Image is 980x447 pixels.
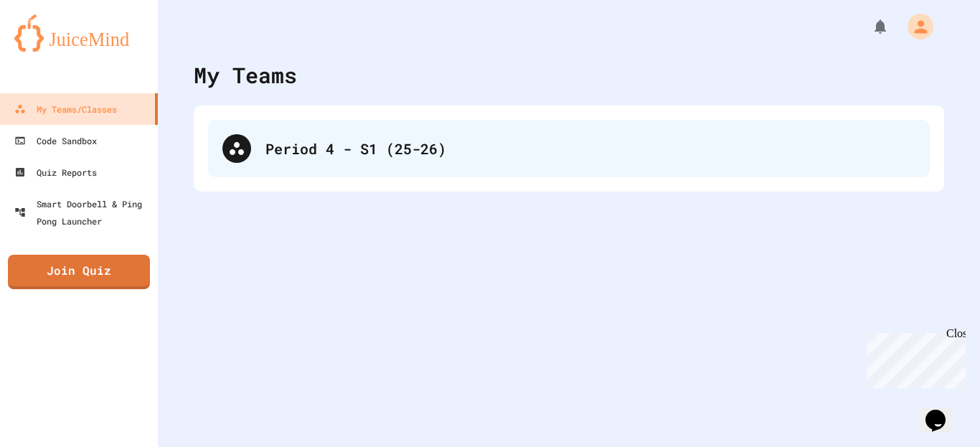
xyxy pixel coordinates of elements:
div: Code Sandbox [14,132,97,149]
img: logo-orange.svg [14,14,143,52]
div: Period 4 - S1 (25-26) [208,120,930,177]
div: Period 4 - S1 (25-26) [265,138,915,159]
div: Smart Doorbell & Ping Pong Launcher [14,195,152,230]
div: My Teams [194,59,297,91]
div: Chat with us now!Close [6,6,99,91]
div: Quiz Reports [14,164,97,181]
a: Join Quiz [8,255,150,289]
div: My Notifications [845,14,892,39]
iframe: chat widget [861,327,966,388]
div: My Teams/Classes [14,100,117,118]
div: My Account [892,10,937,43]
iframe: chat widget [920,390,966,433]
